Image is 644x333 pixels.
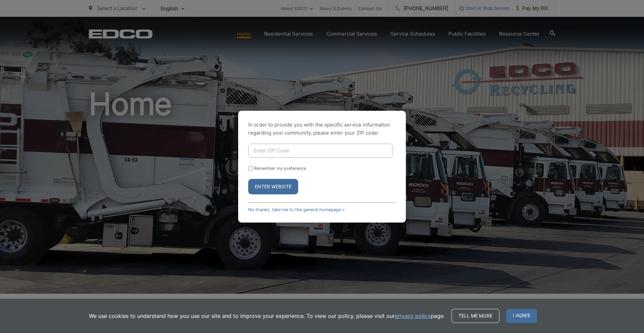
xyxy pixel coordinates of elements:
a: Tell me more [451,309,499,323]
a: privacy policy [395,312,431,320]
a: No thanks, take me to the general homepage > [248,207,345,212]
label: Remember my preference [254,166,306,171]
p: We use cookies to understand how you use our site and to improve your experience. To view our pol... [89,312,445,320]
button: Enter Website [248,179,298,194]
span: I agree [506,309,537,323]
p: In order to provide you with the specific service information regarding your community, please en... [248,121,396,137]
input: Enter ZIP Code [248,144,393,158]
